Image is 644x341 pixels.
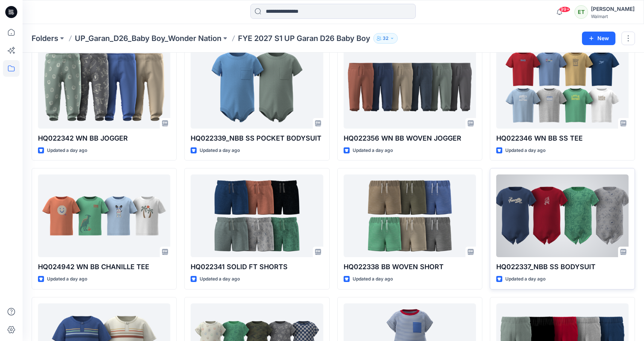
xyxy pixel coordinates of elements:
[47,275,87,283] p: Updated a day ago
[496,174,629,257] a: HQ022337_NBB SS BODYSUIT
[344,46,476,129] a: HQ022356 WN BB WOVEN JOGGER
[505,147,546,155] p: Updated a day ago
[38,262,170,272] p: HQ024942 WN BB CHANILLE TEE
[344,262,476,272] p: HQ022338 BB WOVEN SHORT
[353,147,393,155] p: Updated a day ago
[353,275,393,283] p: Updated a day ago
[505,275,546,283] p: Updated a day ago
[191,174,323,257] a: HQ022341 SOLID FT SHORTS
[238,33,370,44] p: FYE 2027 S1 UP Garan D26 Baby Boy
[191,262,323,272] p: HQ022341 SOLID FT SHORTS
[38,46,170,129] a: HQ022342 WN BB JOGGER
[559,6,570,12] span: 99+
[75,33,221,44] a: UP_Garan_D26_Baby Boy_Wonder Nation
[496,133,629,144] p: HQ022346 WN BB SS TEE
[383,34,388,42] p: 32
[200,275,240,283] p: Updated a day ago
[591,14,635,19] div: Walmart
[496,262,629,272] p: HQ022337_NBB SS BODYSUIT
[200,147,240,155] p: Updated a day ago
[496,46,629,129] a: HQ022346 WN BB SS TEE
[191,46,323,129] a: HQ022339_NBB SS POCKET BODYSUIT
[574,5,588,19] div: ET
[191,133,323,144] p: HQ022339_NBB SS POCKET BODYSUIT
[344,174,476,257] a: HQ022338 BB WOVEN SHORT
[344,133,476,144] p: HQ022356 WN BB WOVEN JOGGER
[38,174,170,257] a: HQ024942 WN BB CHANILLE TEE
[582,32,615,45] button: New
[38,133,170,144] p: HQ022342 WN BB JOGGER
[32,33,58,44] a: Folders
[373,33,398,44] button: 32
[47,147,87,155] p: Updated a day ago
[591,5,635,14] div: [PERSON_NAME]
